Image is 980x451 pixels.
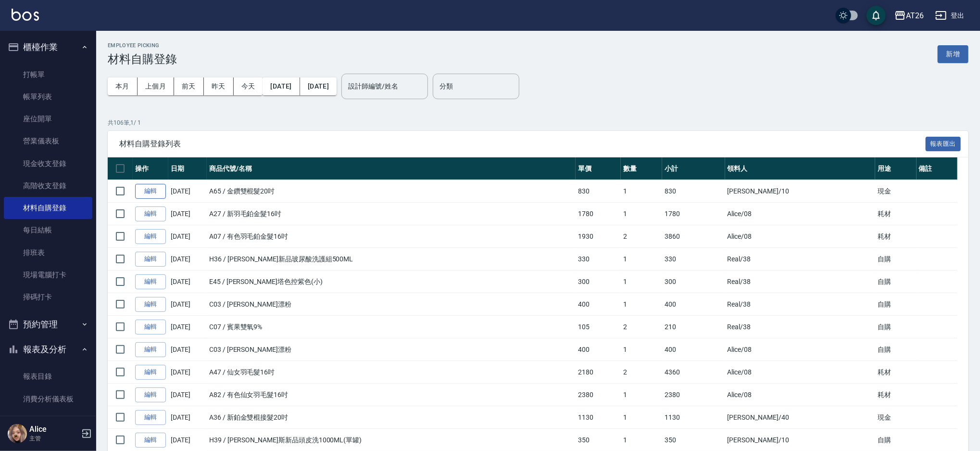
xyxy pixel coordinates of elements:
[4,410,92,432] a: 店家區間累計表
[662,225,725,248] td: 3860
[725,406,875,429] td: [PERSON_NAME] /40
[207,293,576,316] td: C03 / [PERSON_NAME]漂粉
[168,180,207,203] td: [DATE]
[168,203,207,225] td: [DATE]
[168,157,207,180] th: 日期
[135,433,166,448] a: 編輯
[4,35,92,60] button: 櫃檯作業
[621,203,662,225] td: 1
[875,316,917,338] td: 自購
[576,384,621,406] td: 2380
[725,316,875,338] td: Real /38
[621,406,662,429] td: 1
[926,137,961,152] button: 報表匯出
[938,49,968,58] a: 新增
[576,293,621,316] td: 400
[108,118,968,127] p: 共 106 筆, 1 / 1
[29,434,78,443] p: 主管
[621,384,662,406] td: 1
[931,7,968,25] button: 登出
[4,264,92,286] a: 現場電腦打卡
[168,248,207,271] td: [DATE]
[135,184,166,199] a: 編輯
[662,157,725,180] th: 小計
[621,316,662,338] td: 2
[576,338,621,361] td: 400
[168,361,207,384] td: [DATE]
[168,271,207,293] td: [DATE]
[108,42,177,49] h2: Employee Picking
[621,293,662,316] td: 1
[168,293,207,316] td: [DATE]
[135,342,166,357] a: 編輯
[204,77,234,95] button: 昨天
[135,297,166,312] a: 編輯
[662,180,725,203] td: 830
[207,316,576,338] td: C07 / 賓果雙氧9%
[135,320,166,335] a: 編輯
[135,252,166,267] a: 編輯
[875,361,917,384] td: 耗材
[725,203,875,225] td: Alice /08
[4,153,92,175] a: 現金收支登錄
[621,248,662,271] td: 1
[725,338,875,361] td: Alice /08
[4,175,92,197] a: 高階收支登錄
[8,424,27,443] img: Person
[4,312,92,337] button: 預約管理
[135,229,166,244] a: 編輯
[906,10,924,22] div: AT26
[875,406,917,429] td: 現金
[875,203,917,225] td: 耗材
[621,361,662,384] td: 2
[135,274,166,289] a: 編輯
[875,157,917,180] th: 用途
[576,316,621,338] td: 105
[207,157,576,180] th: 商品代號/名稱
[168,225,207,248] td: [DATE]
[207,248,576,271] td: H36 / [PERSON_NAME]新品玻尿酸洗護組500ML
[207,338,576,361] td: C03 / [PERSON_NAME]漂粉
[662,338,725,361] td: 400
[725,248,875,271] td: Real /38
[867,6,886,25] button: save
[174,77,204,95] button: 前天
[662,384,725,406] td: 2380
[875,293,917,316] td: 自購
[662,316,725,338] td: 210
[4,242,92,264] a: 排班表
[138,77,174,95] button: 上個月
[662,406,725,429] td: 1130
[207,384,576,406] td: A82 / 有色仙女羽毛髮16吋
[207,271,576,293] td: E45 / [PERSON_NAME]塔色控紫色(小)
[576,203,621,225] td: 1780
[576,248,621,271] td: 330
[875,338,917,361] td: 自購
[4,337,92,362] button: 報表及分析
[135,206,166,221] a: 編輯
[108,52,177,66] h3: 材料自購登錄
[576,157,621,180] th: 單價
[135,387,166,402] a: 編輯
[300,77,337,95] button: [DATE]
[725,180,875,203] td: [PERSON_NAME] /10
[576,271,621,293] td: 300
[4,86,92,108] a: 帳單列表
[576,225,621,248] td: 1930
[621,180,662,203] td: 1
[725,384,875,406] td: Alice /08
[4,388,92,410] a: 消費分析儀表板
[168,406,207,429] td: [DATE]
[4,219,92,241] a: 每日結帳
[662,271,725,293] td: 300
[168,338,207,361] td: [DATE]
[621,157,662,180] th: 數量
[926,139,961,148] a: 報表匯出
[875,180,917,203] td: 現金
[891,6,928,26] button: AT26
[207,203,576,225] td: A27 / 新羽毛鉑金髮16吋
[234,77,263,95] button: 今天
[875,248,917,271] td: 自購
[133,157,168,180] th: 操作
[168,316,207,338] td: [DATE]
